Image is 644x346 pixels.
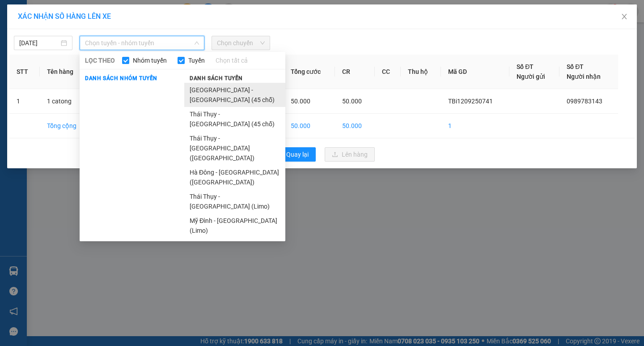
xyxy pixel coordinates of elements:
span: Người nhận [567,73,601,80]
li: Mỹ Đình - [GEOGRAPHIC_DATA] (Limo) [184,214,285,238]
td: 1 [9,89,40,114]
td: 50.000 [335,114,375,138]
span: - [26,23,28,30]
span: VP [PERSON_NAME] - [26,32,110,56]
li: [GEOGRAPHIC_DATA] - [GEOGRAPHIC_DATA] (45 chỗ) [184,83,285,107]
span: Người gửi [517,73,545,80]
button: uploadLên hàng [325,147,375,162]
th: Tên hàng [40,55,91,89]
span: 14 [PERSON_NAME], [PERSON_NAME] [26,32,110,56]
span: LỌC THEO [85,56,115,65]
span: Gửi [7,36,16,43]
span: Quay lại [286,150,309,159]
td: 1 [441,114,510,138]
strong: HOTLINE : [52,13,82,20]
td: 1 catong [40,89,91,114]
th: Mã GD [441,55,510,89]
li: Thái Thụy - [GEOGRAPHIC_DATA] (Limo) [184,189,285,214]
span: XÁC NHẬN SỐ HÀNG LÊN XE [18,12,111,21]
span: Danh sách tuyến [184,74,248,82]
span: 0989783143 [567,98,602,105]
span: Chọn chuyến [217,36,265,50]
li: Thái Thụy - [GEOGRAPHIC_DATA] (45 chỗ) [184,107,285,131]
a: Chọn tất cả [216,56,248,65]
span: Nhóm tuyến [129,56,170,65]
span: Số ĐT [517,63,534,70]
th: CC [375,55,401,89]
th: STT [9,55,40,89]
strong: CÔNG TY VẬN TẢI ĐỨC TRƯỞNG [19,5,115,12]
span: TBi1209250741 [448,98,493,105]
button: rollbackQuay lại [269,147,316,162]
td: Tổng cộng [40,114,91,138]
th: CR [335,55,375,89]
span: - [28,60,70,68]
span: 0989783143 [30,60,70,68]
span: down [194,40,199,46]
th: Thu hộ [401,55,441,89]
li: Hà Đông - [GEOGRAPHIC_DATA] ([GEOGRAPHIC_DATA]) [184,165,285,189]
span: 50.000 [342,98,362,105]
li: Thái Thụy - [GEOGRAPHIC_DATA] ([GEOGRAPHIC_DATA]) [184,131,285,165]
span: 50.000 [291,98,310,105]
span: Số ĐT [567,63,584,70]
span: Tuyến [185,56,208,65]
input: 12/09/2025 [19,38,59,48]
span: close [621,13,628,20]
button: Close [612,4,637,30]
span: Danh sách nhóm tuyến [80,74,163,82]
td: 50.000 [284,114,335,138]
span: Chọn tuyến - nhóm tuyến [85,36,199,50]
th: Tổng cước [284,55,335,89]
